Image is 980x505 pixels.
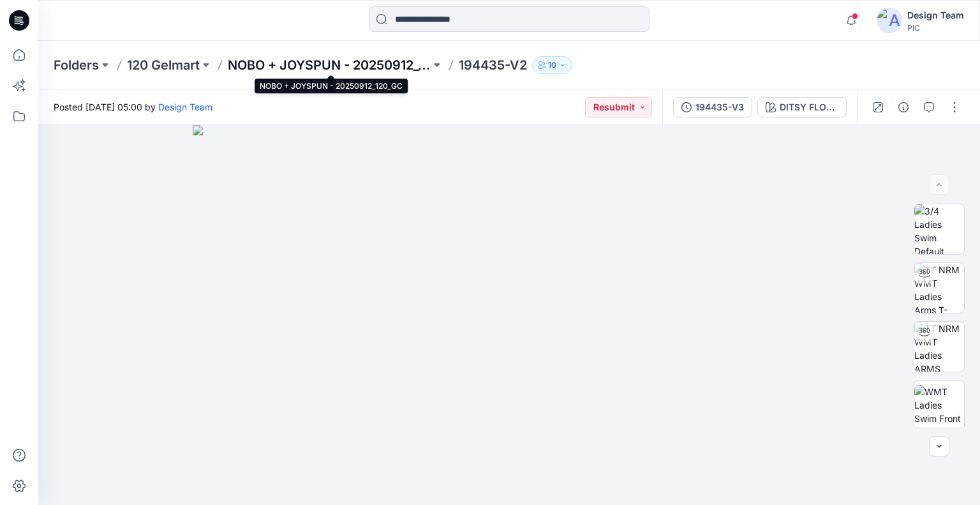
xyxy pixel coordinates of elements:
[907,23,964,33] div: PIC
[228,56,431,74] a: NOBO + JOYSPUN - 20250912_120_GC
[158,102,212,112] a: Design Team
[914,385,964,425] img: WMT Ladies Swim Front
[673,97,752,117] button: 194435-V3
[193,125,826,505] img: eyJhbGciOiJIUzI1NiIsImtpZCI6IjAiLCJzbHQiOiJzZXMiLCJ0eXAiOiJKV1QifQ.eyJkYXRhIjp7InR5cGUiOiJzdG9yYW...
[914,322,964,372] img: TT NRM WMT Ladies ARMS DOWN
[548,58,556,72] p: 10
[893,97,914,117] button: Details
[459,56,527,74] p: 194435-V2
[127,56,200,74] a: 120 Gelmart
[907,8,964,23] div: Design Team
[877,8,902,33] img: avatar
[914,263,964,313] img: TT NRM WMT Ladies Arms T-POSE
[780,100,838,114] div: DITSY FLORAL
[532,56,572,74] button: 10
[54,56,99,74] a: Folders
[757,97,847,117] button: DITSY FLORAL
[695,100,744,114] div: 194435-V3
[54,100,212,114] span: Posted [DATE] 05:00 by
[914,204,964,254] img: 3/4 Ladies Swim Default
